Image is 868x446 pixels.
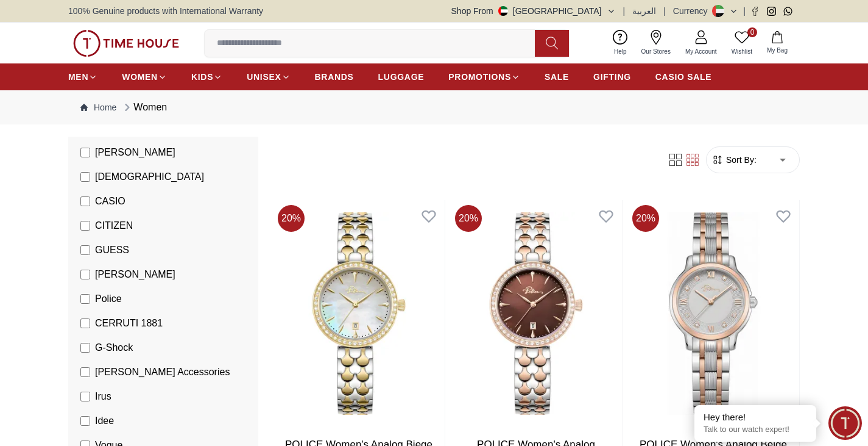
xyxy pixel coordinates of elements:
a: Whatsapp [783,7,792,16]
span: Police [95,292,122,306]
span: 20 % [455,205,482,232]
input: [PERSON_NAME] Accessories [80,367,90,377]
span: 100% Genuine products with International Warranty [68,5,263,17]
span: Irus [95,389,111,404]
span: My Bag [762,46,792,55]
input: GUESS [80,245,90,255]
button: العربية [632,5,656,17]
a: Help [607,27,634,59]
img: ... [73,30,179,57]
span: | [663,5,666,17]
span: WOMEN [122,71,158,83]
span: GIFTING [593,71,631,83]
a: MEN [68,66,97,88]
a: LUGGAGE [378,66,425,88]
span: My Account [680,47,722,56]
span: [PERSON_NAME] [95,267,175,282]
input: [PERSON_NAME] [80,148,90,157]
a: CASIO SALE [655,66,712,88]
a: UNISEX [247,66,290,88]
span: CITIZEN [95,218,133,233]
a: Our Stores [634,27,678,59]
img: POLICE Women's Analog Biege MOP Dial Watch - PEWLG0076303 [273,200,445,427]
a: KIDS [191,66,222,88]
span: CASIO [95,194,125,209]
input: [PERSON_NAME] [80,270,90,279]
button: My Bag [760,29,795,57]
span: [PERSON_NAME] [95,145,175,160]
a: SALE [545,66,569,88]
span: [PERSON_NAME] Accessories [95,365,230,379]
div: Hey there! [704,411,807,423]
button: Shop From[GEOGRAPHIC_DATA] [451,5,616,17]
a: 0Wishlist [724,27,760,59]
span: Our Stores [637,47,676,56]
input: [DEMOGRAPHIC_DATA] [80,172,90,182]
button: Sort By: [711,154,757,166]
a: PROMOTIONS [448,66,520,88]
span: 0 [747,27,757,37]
span: | [743,5,746,17]
img: United Arab Emirates [498,6,508,16]
input: CERRUTI 1881 [80,318,90,328]
img: POLICE Women's Analog Beige MOP Dial Watch - PEWLG0076203 [627,200,799,427]
a: Home [80,101,116,113]
a: Instagram [767,7,776,16]
span: SALE [545,71,569,83]
img: POLICE Women's Analog Maroon Mop Dial Watch - PEWLG0076302 [450,200,622,427]
span: 20 % [632,205,659,232]
a: GIFTING [593,66,631,88]
input: Irus [80,392,90,401]
span: CERRUTI 1881 [95,316,163,331]
div: Chat Widget [828,406,862,440]
input: Idee [80,416,90,426]
div: Women [121,100,167,115]
span: G-Shock [95,340,133,355]
span: Sort By: [724,154,757,166]
span: PROMOTIONS [448,71,511,83]
a: Facebook [750,7,760,16]
p: Talk to our watch expert! [704,425,807,435]
span: LUGGAGE [378,71,425,83]
div: Currency [673,5,713,17]
span: Help [609,47,632,56]
input: CITIZEN [80,221,90,231]
span: 20 % [278,205,305,232]
span: GUESS [95,243,129,257]
span: Idee [95,414,114,428]
span: MEN [68,71,88,83]
span: BRANDS [315,71,354,83]
span: UNISEX [247,71,281,83]
span: KIDS [191,71,213,83]
input: CASIO [80,196,90,206]
a: WOMEN [122,66,167,88]
span: [DEMOGRAPHIC_DATA] [95,170,204,184]
input: G-Shock [80,343,90,353]
span: CASIO SALE [655,71,712,83]
nav: Breadcrumb [68,90,800,124]
span: | [623,5,626,17]
a: BRANDS [315,66,354,88]
input: Police [80,294,90,304]
span: Wishlist [727,47,757,56]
